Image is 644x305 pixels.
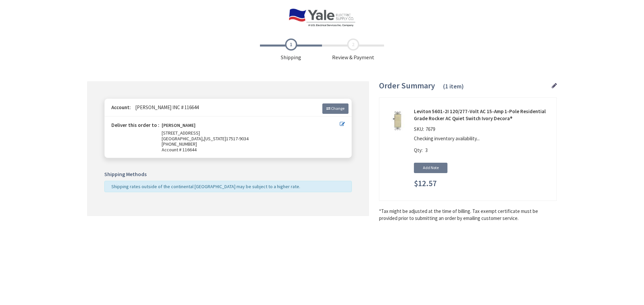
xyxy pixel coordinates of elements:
: *Tax might be adjusted at the time of billing. Tax exempt certificate must be provided prior to s... [379,208,557,222]
strong: Deliver this order to : [111,122,159,128]
strong: Account: [111,104,131,110]
span: Shipping rates outside of the continental [GEOGRAPHIC_DATA] may be subject to a higher rate. [111,183,300,189]
span: 7679 [424,126,437,132]
span: Qty [414,147,422,153]
span: Change [331,106,344,111]
span: [PERSON_NAME] INC # 116644 [132,104,199,110]
img: Leviton 5601-2I 120/277-Volt AC 15-Amp 1-Pole Residential Grade Rocker AC Quiet Switch Ivory Decora® [387,110,408,131]
span: $12.57 [414,179,437,188]
div: SKU: [414,126,437,135]
span: Review & Payment [322,39,384,61]
p: Checking inventory availability... [414,135,548,142]
img: Yale Electric Supply Co. [288,8,356,27]
span: 3 [425,147,428,153]
span: [PHONE_NUMBER] [162,141,197,147]
strong: Leviton 5601-2I 120/277-Volt AC 15-Amp 1-Pole Residential Grade Rocker AC Quiet Switch Ivory Decora® [414,108,551,122]
span: 17517-9034 [226,136,249,142]
span: Shipping [260,39,322,61]
span: (1 item) [443,82,464,90]
span: Order Summary [379,80,435,91]
span: [US_STATE] [204,136,226,142]
span: Account # 116644 [162,147,340,153]
span: [GEOGRAPHIC_DATA], [162,136,204,142]
span: [STREET_ADDRESS] [162,130,200,136]
a: Change [322,103,348,113]
strong: [PERSON_NAME] [162,123,196,130]
h5: Shipping Methods [104,171,352,177]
